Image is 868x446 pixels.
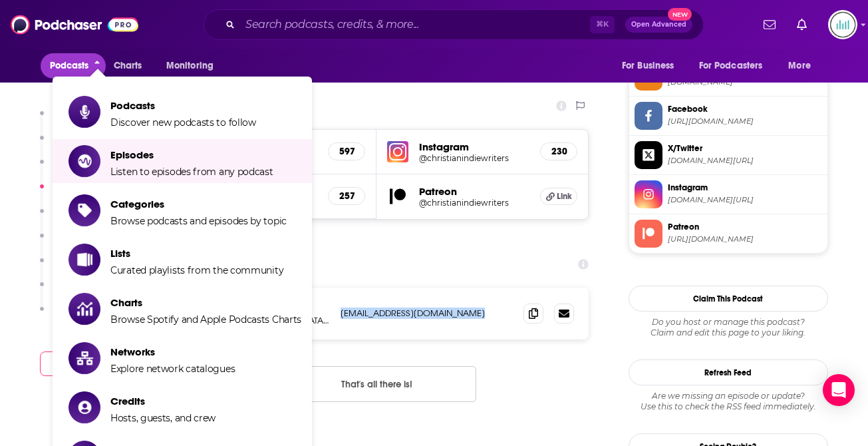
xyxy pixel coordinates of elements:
a: X/Twitter[DOMAIN_NAME][URL] [635,141,822,169]
a: Charts [105,53,150,79]
a: Link [540,188,577,205]
span: Open Advanced [631,21,686,28]
span: Explore network catalogues [110,363,235,375]
div: Claim and edit this page to your liking. [629,317,828,338]
button: close menu [41,53,106,79]
span: twitter.com/ChristIndieWrit [668,156,822,166]
span: Patreon [668,221,822,233]
button: open menu [613,53,691,79]
a: Facebook[URL][DOMAIN_NAME] [635,102,822,130]
span: New [668,8,692,21]
span: Browse podcasts and episodes by topic [110,215,287,227]
span: Listen to episodes from any podcast [110,166,273,178]
div: Are we missing an episode or update? Use this to check the RSS feed immediately. [629,391,828,412]
a: Instagram[DOMAIN_NAME][URL] [635,180,822,208]
span: Categories [110,198,287,210]
a: Show notifications dropdown [792,13,812,36]
span: https://www.patreon.com/christianindiewriters [668,234,822,244]
span: Episodes [110,148,273,161]
input: Search podcasts, credits, & more... [240,14,590,35]
span: Logged in as podglomerate [828,10,857,39]
span: feeds.buzzsprout.com [668,77,822,87]
span: ⌘ K [590,16,615,33]
button: Rate Card [40,229,104,254]
div: Search podcasts, credits, & more... [204,9,704,40]
h5: Patreon [419,185,529,198]
span: Lists [110,247,283,260]
span: More [788,57,811,75]
button: Details [40,278,88,303]
button: Reach & Audience [40,107,144,131]
span: Hosts, guests, and crew [110,412,216,424]
span: Do you host or manage this podcast? [629,317,828,328]
a: Show notifications dropdown [758,13,781,36]
a: @christianindiewriters [419,153,529,163]
span: Link [557,191,572,202]
button: Contacts [40,180,99,204]
span: Monitoring [166,57,214,75]
img: Podchaser - Follow, Share and Rate Podcasts [11,12,138,37]
button: Open AdvancedNew [625,17,692,33]
span: https://www.facebook.com/ChristianIndieWriters [668,116,822,126]
button: open menu [690,53,782,79]
p: [EMAIL_ADDRESS][DOMAIN_NAME] [341,308,513,319]
span: Networks [110,345,235,358]
button: Refresh Feed [629,359,828,385]
button: Social [40,156,84,180]
img: iconImage [387,141,408,162]
span: Discover new podcasts to follow [110,116,256,128]
button: Sponsors [40,254,98,278]
span: Charts [110,296,301,309]
button: open menu [779,53,827,79]
span: Credits [110,395,216,407]
span: Instagram [668,182,822,194]
span: Facebook [668,103,822,115]
h5: Instagram [419,140,529,153]
button: Claim This Podcast [629,286,828,312]
span: For Business [622,57,674,75]
span: Curated playlists from the community [110,264,283,276]
h5: 230 [551,146,566,157]
button: Contact Podcast [40,351,144,376]
button: Similar [40,302,87,327]
img: User Profile [828,10,857,39]
span: Podcasts [50,57,89,75]
button: open menu [157,53,231,79]
span: For Podcasters [699,57,763,75]
button: Nothing here. [277,366,476,402]
button: Show profile menu [828,10,857,39]
a: @christianindiewriters [419,198,529,208]
span: X/Twitter [668,142,822,154]
span: Browse Spotify and Apple Podcasts Charts [110,314,301,326]
div: Open Intercom Messenger [823,374,855,406]
span: instagram.com/christianindiewriters [668,195,822,205]
button: Charts [40,204,86,229]
span: Podcasts [110,99,256,112]
span: Charts [114,57,142,75]
button: Content [40,131,94,156]
a: Patreon[URL][DOMAIN_NAME] [635,220,822,248]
